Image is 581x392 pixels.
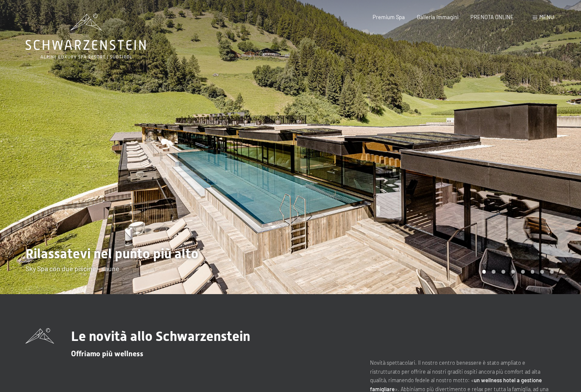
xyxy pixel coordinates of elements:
[71,328,250,344] span: Le novità allo Schwarzenstein
[417,14,459,20] a: Galleria immagini
[531,270,535,274] div: Carousel Page 6
[373,14,405,20] a: Premium Spa
[470,14,514,20] a: PRENOTA ONLINE
[550,270,554,274] div: Carousel Page 8
[479,270,554,274] div: Carousel Pagination
[540,270,544,274] div: Carousel Page 7
[511,270,515,274] div: Carousel Page 4
[71,349,143,358] span: Offriamo più wellness
[482,270,486,274] div: Carousel Page 1 (Current Slide)
[539,14,554,20] span: Menu
[501,270,505,274] div: Carousel Page 3
[492,270,496,274] div: Carousel Page 2
[521,270,525,274] div: Carousel Page 5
